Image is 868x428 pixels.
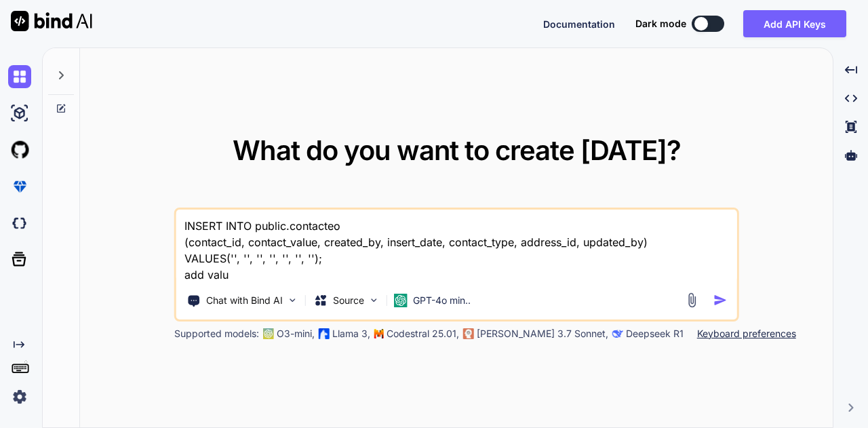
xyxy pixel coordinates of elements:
span: Dark mode [635,17,686,31]
img: claude [463,328,474,339]
span: Documentation [543,18,615,30]
img: Bind AI [11,11,92,31]
button: Add API Keys [743,10,846,37]
img: Pick Tools [287,294,298,306]
img: darkCloudIdeIcon [8,212,31,235]
p: Supported models: [174,327,259,341]
button: Documentation [543,17,615,31]
img: icon [713,293,727,307]
p: Keyboard preferences [697,327,796,341]
img: Llama2 [319,328,330,339]
p: Source [333,294,364,307]
p: O3-mini, [277,327,315,341]
p: Deepseek R1 [626,327,684,341]
p: [PERSON_NAME] 3.7 Sonnet, [477,327,608,341]
img: claude [612,328,623,339]
p: Codestral 25.01, [387,327,459,341]
span: What do you want to create [DATE]? [233,134,681,167]
img: ai-studio [8,102,31,125]
img: githubLight [8,138,31,161]
img: GPT-4o mini [394,294,408,307]
textarea: INSERT INTO public.contacteo (contact_id, contact_value, created_by, insert_date, contact_type, a... [176,210,737,283]
img: attachment [684,292,699,308]
img: Pick Models [368,294,380,306]
p: Llama 3, [332,327,370,341]
img: premium [8,175,31,198]
p: GPT-4o min.. [413,294,471,307]
img: settings [8,385,31,408]
img: GPT-4 [263,328,274,339]
p: Chat with Bind AI [206,294,283,307]
img: Mistral-AI [374,329,384,338]
img: chat [8,65,31,88]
